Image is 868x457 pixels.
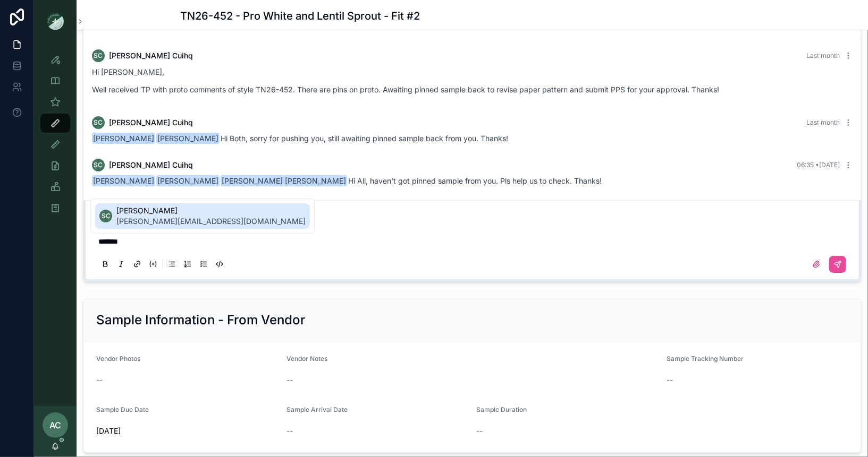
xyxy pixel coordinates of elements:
p: Well received TP with proto comments of style TN26-452. There are pins on proto. Awaiting pinned ... [92,84,853,95]
span: [PERSON_NAME] Cuihq [109,117,193,128]
span: Sample Due Date [96,406,149,414]
span: [PERSON_NAME][EMAIL_ADDRESS][DOMAIN_NAME] [116,216,306,227]
span: [PERSON_NAME] Cuihq [109,50,193,61]
span: [PERSON_NAME] [116,205,306,216]
span: -- [96,375,103,386]
p: Hi [PERSON_NAME], [92,66,853,77]
span: Vendor Notes [286,355,327,363]
span: SC [94,51,103,60]
span: Hi Both, sorry for pushing you, still awaiting pinned sample back from you. Thanks! [92,134,508,143]
span: [PERSON_NAME] [92,133,155,144]
span: [PERSON_NAME] [156,175,220,186]
span: Sample Duration [477,406,527,414]
span: [PERSON_NAME] [92,175,155,186]
span: 06:35 • [DATE] [797,161,840,169]
h1: TN26-452 - Pro White and Lentil Sprout - Fit #2 [180,8,420,23]
span: Last month [806,51,840,59]
div: scrollable content [34,42,77,231]
span: SC [102,212,111,220]
span: [PERSON_NAME] [PERSON_NAME] [221,175,347,186]
span: Last month [806,118,840,126]
span: Sample Arrival Date [286,406,348,414]
span: -- [286,375,293,386]
span: SC [94,118,103,127]
span: Hi All, haven't got pinned sample from you. Pls help us to check. Thanks! [92,176,602,185]
span: [PERSON_NAME] [156,133,220,144]
span: -- [667,375,673,386]
span: [DATE] [96,426,278,437]
h2: Sample Information - From Vendor [96,312,305,329]
span: AC [49,419,61,432]
span: SC [94,161,103,169]
span: -- [477,426,483,437]
div: Suggested mentions [90,199,315,234]
span: Vendor Photos [96,355,140,363]
img: App logo [47,13,64,30]
span: [PERSON_NAME] Cuihq [109,160,193,170]
span: -- [286,426,293,437]
span: Sample Tracking Number [667,355,744,363]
